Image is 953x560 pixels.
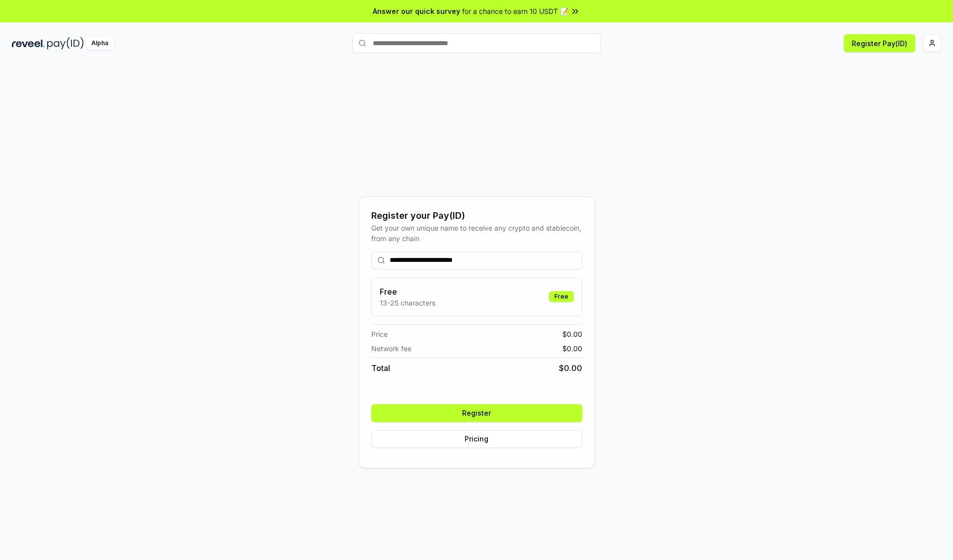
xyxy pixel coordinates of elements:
[371,404,582,422] button: Register
[373,6,460,16] span: Answer our quick survey
[12,37,45,50] img: reveel_dark
[371,223,582,244] div: Get your own unique name to receive any crypto and stablecoin, from any chain
[371,430,582,448] button: Pricing
[562,343,582,354] span: $ 0.00
[562,329,582,339] span: $ 0.00
[371,362,390,374] span: Total
[844,34,915,52] button: Register Pay(ID)
[380,286,435,298] h3: Free
[371,343,411,354] span: Network fee
[47,37,84,50] img: pay_id
[86,37,114,50] div: Alpha
[559,362,582,374] span: $ 0.00
[371,329,388,339] span: Price
[371,209,582,223] div: Register your Pay(ID)
[549,291,574,302] div: Free
[380,298,435,308] p: 13-25 characters
[462,6,568,16] span: for a chance to earn 10 USDT 📝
